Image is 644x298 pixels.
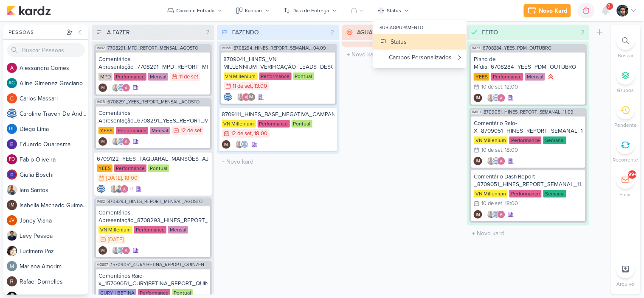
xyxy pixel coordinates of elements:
input: + Novo kard [219,156,338,168]
div: 11 de set [179,74,198,80]
div: Isabella Machado Guimarães [98,84,107,92]
span: 15709051_CURY|BETINA_REPORT_QUINZENAL_16.09 [111,262,210,267]
img: Eduardo Quaresma [7,139,17,149]
div: YEES [474,73,489,81]
p: IM [249,95,253,100]
img: Iara Santos [110,185,118,193]
div: 10 de set [481,84,502,90]
div: F a b i o O l i v e i r a [20,155,88,164]
input: Buscar Pessoas [7,43,85,57]
div: Comentário Dash Report _8709051_HINES_REPORT_SEMANAL_11.09 [474,173,583,188]
div: , 12:00 [502,84,518,90]
div: Colaboradores: Iara Santos, Caroline Traven De Andrade, Alessandra Gomes [485,157,506,165]
div: C a r l o s M a s s a r i [20,94,88,103]
div: Plano de Mídia_6708284_YEES_PDM_OUTUBRO [474,56,583,71]
div: Isabella Machado Guimarães [474,157,482,165]
img: Iara Santos [235,140,244,149]
div: sub-agrupamento [373,22,467,34]
span: 7708291_MPD_REPORT_MENSAL_AGOSTO [107,46,198,50]
span: 8708294_HINES_REPORT_SEMANAL_04.09 [234,46,326,50]
div: Fabio Oliveira [7,154,17,164]
div: Novo Kard [539,6,568,15]
div: Colaboradores: Iara Santos, Caroline Traven De Andrade, Alessandra Gomes [485,94,506,102]
div: Mensal [168,226,188,234]
p: IM [101,249,105,253]
div: Criador(a): Isabella Machado Guimarães [474,157,482,165]
p: IM [476,159,480,164]
div: Criador(a): Isabella Machado Guimarães [474,94,482,102]
img: Iara Santos [237,93,245,101]
img: Nelito Junior [617,5,629,17]
div: , 18:00 [122,175,138,181]
div: YEES [98,127,114,134]
p: Email [620,191,632,198]
div: , 18:00 [502,201,518,206]
div: 2 [328,28,338,37]
div: Performance [509,190,542,198]
img: Caroline Traven De Andrade [224,93,232,101]
span: IM101 [471,110,482,114]
p: Pendente [615,121,637,129]
img: Giulia Boschi [7,170,17,180]
img: Caroline Traven De Andrade [492,210,501,219]
div: Pontual [148,164,169,172]
div: Performance [134,226,166,234]
div: Performance [116,127,148,134]
div: E d u a r d o Q u a r e s m a [20,140,88,149]
div: Mensal [150,127,170,134]
div: A l i n e G i m e n e z G r a c i a n o [20,79,88,88]
img: Rafael Dornelles [7,276,17,287]
p: Buscar [618,52,634,59]
p: IM [101,86,105,90]
div: Colaboradores: Iara Santos, Levy Pessoa, Alessandra Gomes, Isabella Machado Guimarães [108,185,133,193]
div: L u c i m a r a P a z [20,247,88,256]
span: AG697 [96,262,109,267]
div: Aline Gimenez Graciano [7,78,17,88]
div: D i e g o L i m a [20,125,88,134]
div: L e v y P e s s o a [20,231,88,240]
button: Status [373,34,467,50]
p: AG [9,81,15,86]
div: Performance [259,72,292,80]
img: Iara Santos [487,94,495,102]
div: A l e s s a n d r a G o m e s [20,64,88,72]
div: , 18:00 [252,131,268,136]
img: Alessandra Gomes [497,94,506,102]
img: Alessandra Gomes [7,63,17,73]
img: kardz.app [7,6,51,16]
div: 12 de set [181,128,202,134]
span: 6708284_YEES_PDM_OUTUBRO [483,46,551,50]
div: Semanal [543,190,566,198]
img: Iara Santos [112,246,120,255]
div: I s a b e l l a M a c h a d o G u i m a r ã e s [20,201,88,210]
img: Iara Santos [112,84,120,92]
img: Caroline Traven De Andrade [492,94,501,102]
div: I a r a S a n t o s [20,186,88,195]
p: IM [476,213,480,217]
img: Alessandra Gomes [242,93,250,101]
div: VN Millenium [224,72,258,80]
img: Alessandra Gomes [122,137,130,146]
span: IM78 [96,100,106,104]
span: 9+ [608,3,613,10]
div: [DATE] [106,175,122,181]
div: Colaboradores: Iara Santos, Caroline Traven De Andrade, Alessandra Gomes [110,246,130,255]
div: Isabella Machado Guimarães [7,200,17,210]
img: Caroline Traven De Andrade [240,140,249,149]
p: IM [476,96,480,100]
div: 6709122_YEES_TAQUARAL_MANSÕES_AJUSTE_CAMPANHA_MIA [97,155,209,163]
span: 6708291_YEES_REPORT_MENSAL_AGOSTO [107,100,200,104]
span: IM73 [471,46,481,50]
div: VN Millenium [98,226,132,234]
div: Comentários Apresentação_7708291_MPD_REPORT_MENSAL_AGOSTO [98,56,208,71]
div: Criador(a): Isabella Machado Guimarães [98,84,107,92]
p: IM [101,140,105,144]
button: Campos Personalizados [373,50,467,65]
div: Criador(a): Isabella Machado Guimarães [98,246,107,255]
div: Criador(a): Isabella Machado Guimarães [222,140,231,149]
div: Campos Personalizados [380,53,452,62]
span: IM155 [221,46,232,50]
img: Iara Santos [7,185,17,195]
div: Isabella Machado Guimarães [474,210,482,219]
span: IM82 [96,199,106,204]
